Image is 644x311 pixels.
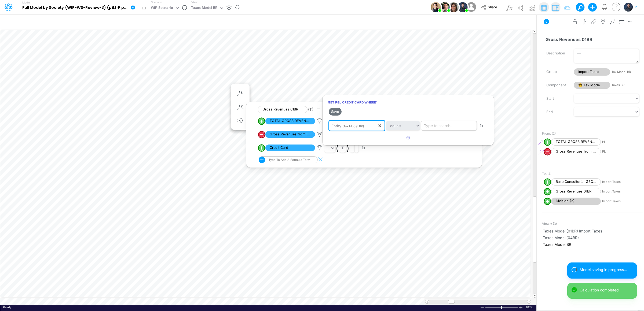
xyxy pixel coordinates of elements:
[580,267,633,272] div: Model saving in progress...
[331,124,341,128] span: Entity
[342,124,364,128] span: [Tax Model BR]
[431,2,441,12] img: User Image Icon
[448,2,459,12] img: User Image Icon
[151,0,162,4] label: Scenario
[465,1,477,13] img: User Image Icon
[191,0,197,4] label: View
[424,123,453,129] div: Type to search...
[440,2,450,12] img: User Image Icon
[329,108,342,116] button: Save
[580,287,633,293] div: Calculation completed
[331,123,364,129] div: Entity
[458,2,468,12] img: User Image Icon
[22,1,30,4] label: Model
